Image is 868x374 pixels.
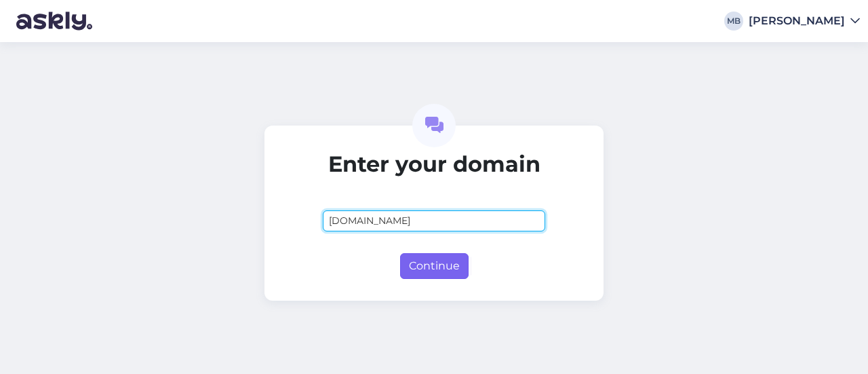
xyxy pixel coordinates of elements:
button: Continue [400,253,469,279]
input: www.example.com [323,210,545,231]
a: [PERSON_NAME] [749,16,860,26]
h2: Enter your domain [323,151,545,177]
div: [PERSON_NAME] [749,16,845,26]
div: MB [724,12,743,31]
